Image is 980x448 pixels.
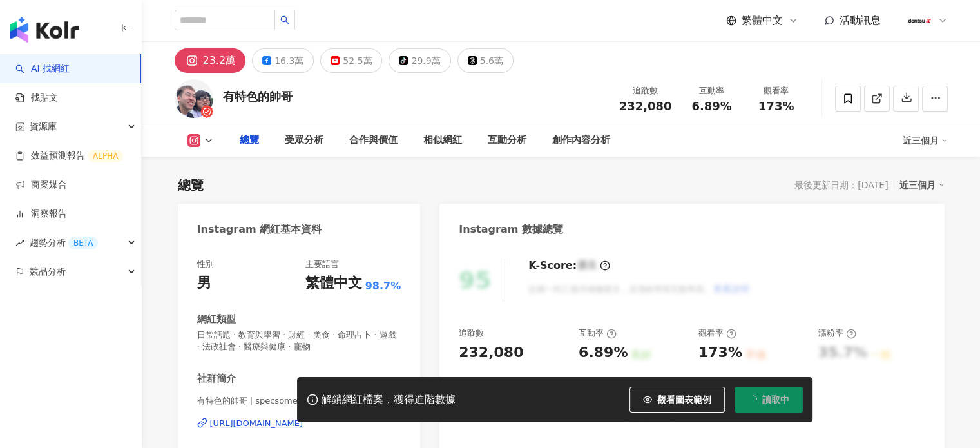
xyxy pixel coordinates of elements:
span: 173% [758,100,794,113]
span: 讀取中 [762,394,789,405]
div: K-Score : [528,258,610,273]
div: 總覽 [240,133,259,148]
div: BETA [68,237,98,249]
span: 232,080 [619,99,672,113]
button: 5.6萬 [457,48,514,73]
div: 互動率 [579,327,617,339]
button: 23.2萬 [175,48,246,73]
img: KOL Avatar [175,79,213,118]
button: 觀看圖表範例 [629,387,725,413]
a: 效益預測報告ALPHA [15,150,123,162]
div: 近三個月 [903,130,948,151]
div: 受眾分析 [285,133,323,148]
div: 相似網紅 [423,133,462,148]
div: 最後更新日期：[DATE] [794,180,888,190]
button: 29.9萬 [389,48,450,73]
div: 性別 [197,258,214,270]
div: Instagram 數據總覽 [459,222,563,237]
div: 總覽 [178,176,204,194]
span: 日常話題 · 教育與學習 · 財經 · 美食 · 命理占卜 · 遊戲 · 法政社會 · 醫療與健康 · 寵物 [197,329,401,353]
div: 6.89% [579,343,628,363]
span: search [280,15,289,24]
span: 趨勢分析 [30,228,98,257]
div: 追蹤數 [619,84,672,97]
div: 近三個月 [899,177,945,193]
div: 有特色的帥哥 [223,88,293,104]
span: loading [747,394,757,404]
a: 洞察報告 [15,208,67,220]
div: 觀看率 [752,84,801,97]
button: 讀取中 [735,387,803,413]
img: logo [10,17,79,43]
a: 商案媒合 [15,179,67,191]
span: 資源庫 [30,112,57,141]
div: 232,080 [459,343,523,363]
div: 主要語言 [305,258,339,270]
div: 觀看率 [698,327,736,339]
span: 98.7% [365,279,401,293]
div: 29.9萬 [411,52,440,70]
button: 52.5萬 [320,48,382,73]
span: rise [15,239,24,248]
div: 男 [197,273,211,293]
div: 繁體中文 [305,273,362,293]
div: 173% [698,343,742,363]
div: 5.6萬 [480,52,503,70]
a: [URL][DOMAIN_NAME] [197,418,401,429]
div: 追蹤數 [459,327,484,339]
div: 解鎖網紅檔案，獲得進階數據 [322,393,456,407]
div: 互動率 [687,84,736,97]
span: 觀看圖表範例 [657,394,711,405]
a: 找貼文 [15,92,58,104]
button: 16.3萬 [252,48,314,73]
span: 繁體中文 [742,14,783,28]
div: Instagram 網紅基本資料 [197,222,322,237]
div: 16.3萬 [274,52,303,70]
span: 6.89% [691,100,731,113]
div: 互動分析 [488,133,526,148]
div: [URL][DOMAIN_NAME] [210,418,303,429]
div: 合作與價值 [349,133,398,148]
a: searchAI 找網紅 [15,63,70,75]
img: 180x180px_JPG.jpg [907,8,932,33]
div: 52.5萬 [343,52,372,70]
span: 活動訊息 [840,14,881,26]
div: 社群簡介 [197,372,236,385]
div: 23.2萬 [203,52,236,70]
div: 漲粉率 [818,327,856,339]
div: 創作內容分析 [552,133,610,148]
div: 網紅類型 [197,313,236,326]
span: 競品分析 [30,257,66,286]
